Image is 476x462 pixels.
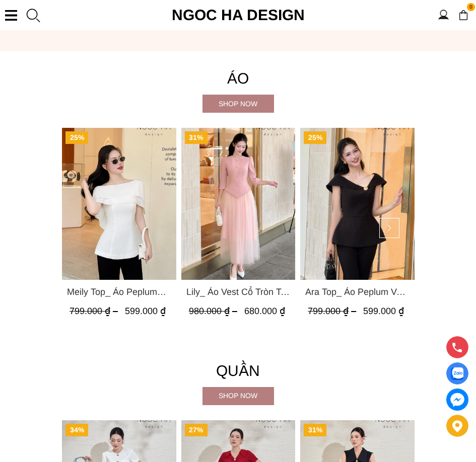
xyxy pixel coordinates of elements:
[451,367,463,380] img: Display image
[244,306,285,316] span: 680.000 ₫
[70,306,120,316] span: 799.000 ₫
[308,306,359,316] span: 799.000 ₫
[62,128,176,280] a: Product image - Meily Top_ Áo Peplum Mix Choàng Vai Vải Tơ Màu Trắng A1086
[125,306,166,316] span: 599.000 ₫
[458,10,469,21] img: img-CART-ICON-ksit0nf1
[67,285,171,299] a: Link to Meily Top_ Áo Peplum Mix Choàng Vai Vải Tơ Màu Trắng A1086
[202,98,274,109] div: Shop now
[446,362,468,384] a: Display image
[163,3,314,27] a: Ngoc Ha Design
[202,390,274,401] div: Shop now
[62,66,415,91] h4: Áo
[202,387,274,405] a: Shop now
[305,285,410,299] span: Ara Top_ Áo Peplum Vai Lệch Đính Cúc Màu Đen A1084
[305,285,410,299] a: Link to Ara Top_ Áo Peplum Vai Lệch Đính Cúc Màu Đen A1084
[186,285,290,299] a: Link to Lily_ Áo Vest Cổ Tròn Tay Lừng Mix Chân Váy Lưới Màu Hồng A1082+CV140
[181,128,295,280] a: Product image - Lily_ Áo Vest Cổ Tròn Tay Lừng Mix Chân Váy Lưới Màu Hồng A1082+CV140
[446,389,468,411] a: messenger
[467,3,475,11] span: 0
[300,128,415,280] a: Product image - Ara Top_ Áo Peplum Vai Lệch Đính Cúc Màu Đen A1084
[188,306,239,316] span: 980.000 ₫
[363,306,404,316] span: 599.000 ₫
[62,359,415,383] h4: Quần
[67,285,171,299] span: Meily Top_ Áo Peplum Mix Choàng Vai Vải Tơ Màu Trắng A1086
[186,285,290,299] span: Lily_ Áo Vest Cổ Tròn Tay Lừng Mix Chân Váy Lưới Màu Hồng A1082+CV140
[202,95,274,113] a: Shop now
